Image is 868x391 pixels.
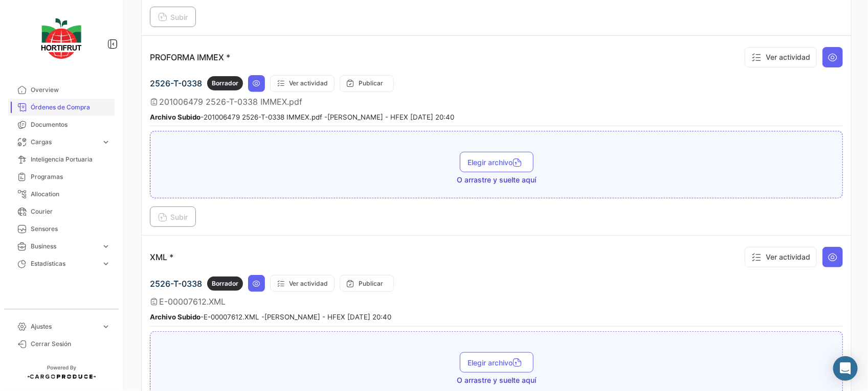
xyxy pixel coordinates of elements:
b: Archivo Subido [150,313,201,321]
a: Inteligencia Portuaria [8,151,115,168]
a: Allocation [8,186,115,203]
a: Órdenes de Compra [8,99,115,116]
button: Ver actividad [270,275,335,292]
button: Elegir archivo [460,152,533,172]
a: Courier [8,203,115,220]
span: Elegir archivo [468,158,525,167]
p: PROFORMA IMMEX * [150,52,230,62]
button: Publicar [340,75,394,92]
button: Publicar [340,275,394,292]
span: Documentos [31,120,110,129]
span: Subir [158,13,188,21]
p: XML * [150,252,173,262]
span: Cerrar Sesión [31,339,110,349]
span: Allocation [31,190,110,199]
span: Programas [31,172,110,181]
a: Documentos [8,116,115,133]
span: 201006479 2526-T-0338 IMMEX.pdf [159,97,302,107]
span: O arrastre y suelte aquí [457,175,536,185]
b: Archivo Subido [150,113,201,121]
span: Inteligencia Portuaria [31,155,110,164]
span: Órdenes de Compra [31,103,110,112]
span: Sensores [31,224,110,234]
span: Courier [31,207,110,216]
button: Ver actividad [745,247,817,267]
button: Subir [150,7,196,27]
span: Elegir archivo [468,358,525,367]
a: Sensores [8,220,115,238]
span: Borrador [212,279,238,288]
small: - E-00007612.XML - [PERSON_NAME] - HFEX [DATE] 20:40 [150,313,391,321]
a: Overview [8,81,115,99]
a: Programas [8,168,115,186]
span: expand_more [101,322,110,331]
span: Estadísticas [31,259,97,268]
span: Ajustes [31,322,97,331]
span: E-00007612.XML [159,296,226,307]
button: Ver actividad [270,75,335,92]
button: Elegir archivo [460,352,533,373]
span: expand_more [101,259,110,268]
span: O arrastre y suelte aquí [457,375,536,385]
span: expand_more [101,137,110,147]
span: 2526-T-0338 [150,78,202,88]
button: Ver actividad [745,47,817,67]
img: logo-hortifrut.svg [36,12,87,65]
span: 2526-T-0338 [150,279,202,289]
span: expand_more [101,242,110,251]
span: Cargas [31,137,97,147]
span: Subir [158,213,188,221]
span: Overview [31,85,110,95]
small: - 201006479 2526-T-0338 IMMEX.pdf - [PERSON_NAME] - HFEX [DATE] 20:40 [150,113,454,121]
div: Abrir Intercom Messenger [833,356,858,381]
span: Borrador [212,79,238,88]
button: Subir [150,206,196,227]
span: Business [31,242,97,251]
